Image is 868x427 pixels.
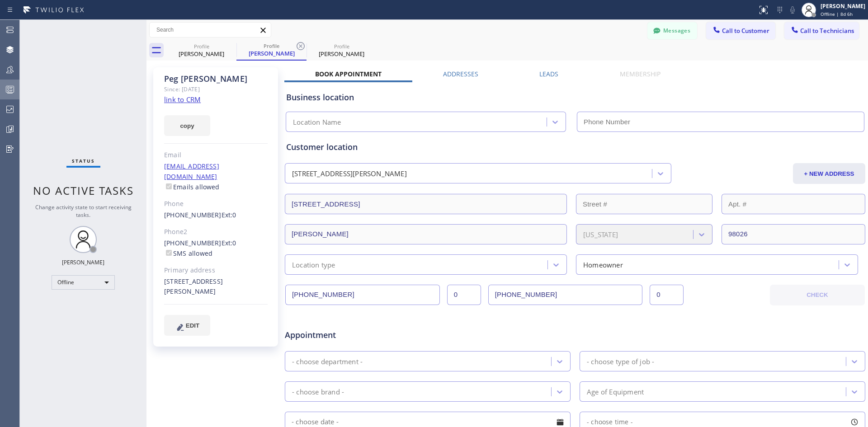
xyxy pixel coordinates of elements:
label: Leads [539,70,558,78]
div: Offline [52,275,115,290]
label: SMS allowed [164,249,212,258]
input: Address [285,194,567,214]
input: Search [150,23,271,37]
input: Ext. [447,285,481,305]
div: [PERSON_NAME] [62,258,104,266]
button: Call to Customer [706,22,775,39]
button: CHECK [770,285,865,305]
span: EDIT [186,322,199,329]
span: No active tasks [33,183,134,198]
input: ZIP [722,224,865,244]
div: - choose brand - [292,386,344,397]
div: Phone [164,199,268,209]
span: Appointment [285,329,477,341]
button: Mute [786,4,799,16]
div: - choose type of job - [587,356,654,366]
div: Phone2 [164,227,268,237]
div: Since: [DATE] [164,84,268,94]
div: Location Name [293,117,341,127]
div: [PERSON_NAME] [307,50,376,58]
a: [PHONE_NUMBER] [164,239,222,247]
button: EDIT [164,315,210,336]
a: [EMAIL_ADDRESS][DOMAIN_NAME] [164,162,219,181]
span: Ext: 0 [222,211,236,219]
input: Emails allowed [166,183,172,189]
input: Street # [576,194,712,214]
div: Profile [167,43,236,50]
div: Homeowner [583,259,623,270]
div: [STREET_ADDRESS][PERSON_NAME] [164,277,268,297]
a: link to CRM [164,95,201,104]
div: Age of Equipment [587,386,644,397]
div: Peg [PERSON_NAME] [164,74,268,84]
div: [PERSON_NAME] [821,2,865,10]
button: copy [164,115,210,136]
input: Phone Number [285,285,440,305]
div: - choose department - [292,356,363,366]
div: Jodi Gusek [307,40,376,61]
div: Business location [286,91,864,103]
div: [PERSON_NAME] [237,49,306,57]
input: SMS allowed [166,250,172,256]
input: Ext. 2 [650,285,684,305]
button: Messages [647,22,697,39]
span: Ext: 0 [222,239,236,247]
div: Primary address [164,265,268,276]
label: Book Appointment [315,70,382,78]
span: Status [72,158,95,164]
span: Call to Customer [722,27,769,35]
a: [PHONE_NUMBER] [164,211,222,219]
span: Change activity state to start receiving tasks. [35,203,132,219]
span: - choose time - [587,418,633,426]
input: Phone Number 2 [488,285,643,305]
div: Profile [307,43,376,50]
button: + NEW ADDRESS [793,163,865,184]
label: Emails allowed [164,183,220,191]
input: Phone Number [577,112,864,132]
span: Offline | 8d 6h [821,11,853,17]
div: Peg Oltman [237,40,306,60]
label: Membership [620,70,660,78]
div: Lisa Mayer [167,40,236,61]
div: Location type [292,259,335,270]
input: City [285,224,567,244]
div: [PERSON_NAME] [167,50,236,58]
div: Profile [237,42,306,49]
button: Call to Technicians [784,22,859,39]
label: Addresses [443,70,478,78]
div: Customer location [286,141,864,153]
div: Email [164,150,268,160]
input: Apt. # [722,194,865,214]
span: Call to Technicians [800,27,854,35]
div: [STREET_ADDRESS][PERSON_NAME] [292,169,407,179]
